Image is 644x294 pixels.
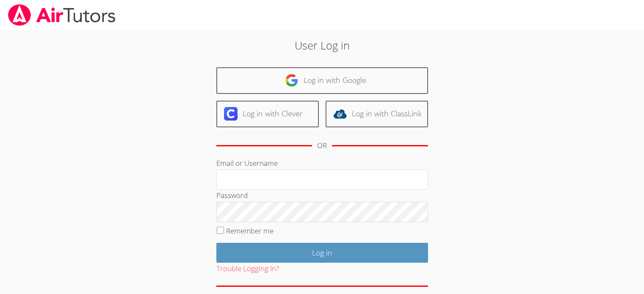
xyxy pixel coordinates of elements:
[216,158,278,168] label: Email or Username
[226,226,274,236] label: Remember me
[216,67,428,94] a: Log in with Google
[216,190,248,200] label: Password
[224,107,238,121] img: clever-logo-6eab21bc6e7a338710f1a6ff85c0baf02591cd810cc4098c63d3a4b26e2feb20.svg
[216,243,428,263] input: Log in
[216,263,279,275] button: Trouble Logging In?
[148,37,496,53] h2: User Log in
[7,4,116,26] img: airtutors_banner-c4298cdbf04f3fff15de1276eac7730deb9818008684d7c2e4769d2f7ddbe033.png
[326,101,428,127] a: Log in with ClassLink
[216,101,319,127] a: Log in with Clever
[285,74,299,87] img: google-logo-50288ca7cdecda66e5e0955fdab243c47b7ad437acaf1139b6f446037453330a.svg
[333,107,347,121] img: classlink-logo-d6bb404cc1216ec64c9a2012d9dc4662098be43eaf13dc465df04b49fa7ab582.svg
[317,140,327,152] div: OR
